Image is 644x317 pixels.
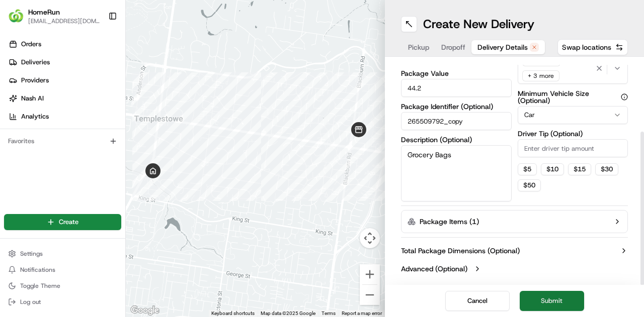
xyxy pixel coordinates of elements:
[477,42,528,52] span: Delivery Details
[128,304,162,317] img: Google
[4,247,121,261] button: Settings
[401,79,512,97] input: Enter package value
[261,310,315,316] span: Map data ©2025 Google
[401,112,512,130] input: Enter package identifier
[445,291,510,311] button: Cancel
[21,112,49,121] span: Analytics
[595,163,618,175] button: $30
[4,36,125,52] a: Orders
[4,295,121,309] button: Log out
[518,53,628,84] button: Alcohol+ 3 more
[557,39,628,55] button: Swap locations
[4,4,104,28] button: HomeRunHomeRun[EMAIL_ADDRESS][DOMAIN_NAME]
[401,264,628,274] button: Advanced (Optional)
[360,264,380,284] button: Zoom in
[518,90,628,104] label: Minimum Vehicle Size (Optional)
[518,179,541,191] button: $50
[20,250,43,258] span: Settings
[360,228,380,248] button: Map camera controls
[441,42,465,52] span: Dropoff
[401,246,520,256] label: Total Package Dimensions (Optional)
[408,42,429,52] span: Pickup
[568,163,591,175] button: $15
[20,266,55,274] span: Notifications
[518,139,628,157] input: Enter driver tip amount
[321,310,336,316] a: Terms
[541,163,564,175] button: $10
[401,70,512,77] label: Package Value
[20,298,41,306] span: Log out
[518,130,628,137] label: Driver Tip (Optional)
[21,94,44,103] span: Nash AI
[128,304,162,317] a: Open this area in Google Maps (opens a new window)
[20,282,60,290] span: Toggle Theme
[401,264,467,274] label: Advanced (Optional)
[4,214,121,230] button: Create
[21,76,49,85] span: Providers
[59,218,78,227] span: Create
[4,133,121,149] div: Favorites
[401,246,628,256] button: Total Package Dimensions (Optional)
[621,93,628,100] button: Minimum Vehicle Size (Optional)
[401,145,512,201] textarea: Grocery Bags
[28,7,60,17] button: HomeRun
[4,54,125,70] a: Deliveries
[401,103,512,110] label: Package Identifier (Optional)
[520,291,584,311] button: Submit
[211,310,255,317] button: Keyboard shortcuts
[420,217,479,227] label: Package Items ( 1 )
[4,109,125,125] a: Analytics
[8,8,24,24] img: HomeRun
[28,17,100,25] button: [EMAIL_ADDRESS][DOMAIN_NAME]
[21,58,50,67] span: Deliveries
[522,70,559,81] div: + 3 more
[342,310,382,316] a: Report a map error
[4,90,125,107] a: Nash AI
[4,72,125,88] a: Providers
[360,285,380,305] button: Zoom out
[562,42,611,52] span: Swap locations
[401,210,628,233] button: Package Items (1)
[518,163,537,175] button: $5
[401,136,512,143] label: Description (Optional)
[21,40,41,49] span: Orders
[4,263,121,277] button: Notifications
[4,279,121,293] button: Toggle Theme
[423,16,534,32] h1: Create New Delivery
